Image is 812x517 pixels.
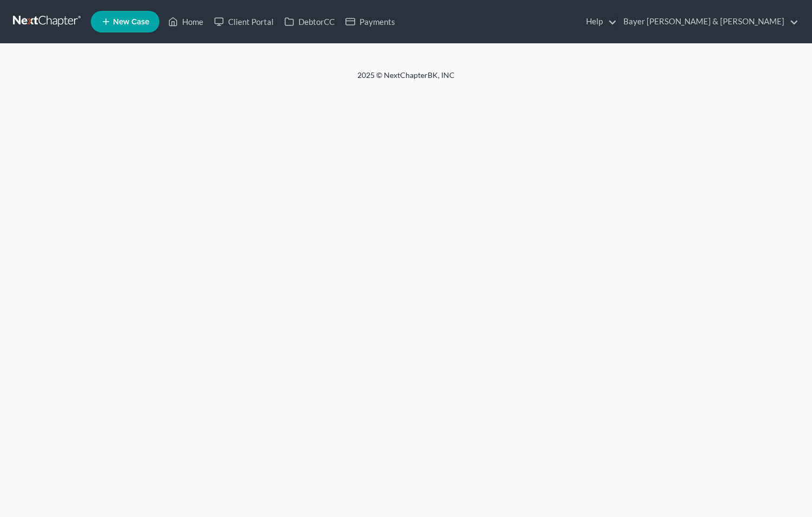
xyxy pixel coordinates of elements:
a: Payments [340,12,401,31]
new-legal-case-button: New Case [91,11,159,32]
a: Client Portal [209,12,279,31]
a: Home [163,12,209,31]
a: Help [581,12,617,31]
div: 2025 © NextChapterBK, INC [98,70,714,89]
a: DebtorCC [279,12,340,31]
a: Bayer [PERSON_NAME] & [PERSON_NAME] [618,12,798,31]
